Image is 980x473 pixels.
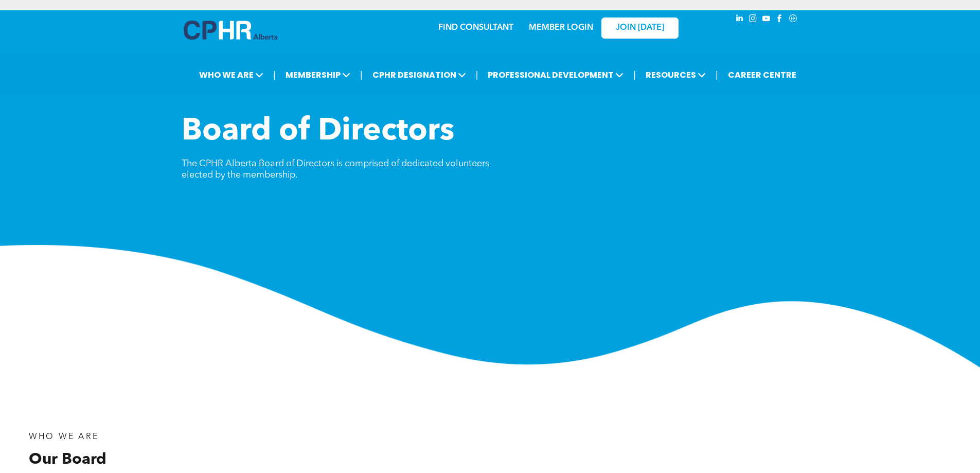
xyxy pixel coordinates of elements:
[761,13,772,27] a: youtube
[725,65,799,84] a: CAREER CENTRE
[774,13,786,27] a: facebook
[734,13,745,27] a: linkedin
[196,65,266,84] span: WHO WE ARE
[485,65,627,84] span: PROFESSIONAL DEVELOPMENT
[360,64,363,85] li: |
[282,65,353,84] span: MEMBERSHIP
[29,452,106,467] span: Our Board
[747,13,759,27] a: instagram
[182,116,454,147] span: Board of Directors
[476,64,478,85] li: |
[184,21,277,40] img: A blue and white logo for cp alberta
[29,433,99,441] span: WHO WE ARE
[438,24,513,32] a: FIND CONSULTANT
[273,64,276,85] li: |
[716,64,718,85] li: |
[369,65,469,84] span: CPHR DESIGNATION
[643,65,709,84] span: RESOURCES
[601,17,679,39] a: JOIN [DATE]
[616,23,664,33] span: JOIN [DATE]
[529,24,593,32] a: MEMBER LOGIN
[788,13,799,27] a: Social network
[182,159,489,180] span: The CPHR Alberta Board of Directors is comprised of dedicated volunteers elected by the membership.
[633,64,636,85] li: |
